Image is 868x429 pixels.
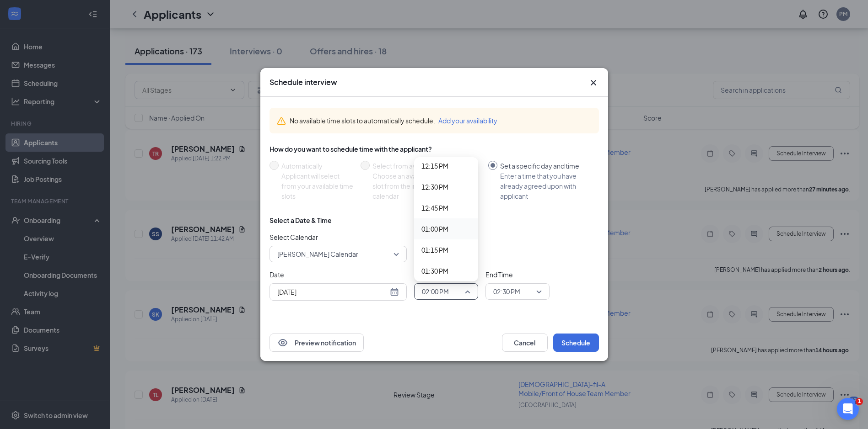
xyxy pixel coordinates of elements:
[421,182,448,192] span: 12:30 PM
[270,77,337,87] h3: Schedule interview
[277,117,286,126] svg: Warning
[421,224,448,234] span: 01:00 PM
[281,171,353,201] div: Applicant will select from your available time slots
[372,161,481,171] div: Select from availability
[837,398,859,420] iframe: Intercom live chat
[270,232,407,242] span: Select Calendar
[500,161,592,171] div: Set a specific day and time
[422,285,449,298] span: 02:00 PM
[277,247,358,261] span: [PERSON_NAME] Calendar
[270,334,364,352] button: EyePreview notification
[485,270,550,280] span: End Time
[277,337,288,348] svg: Eye
[421,245,448,255] span: 01:15 PM
[270,270,407,280] span: Date
[421,203,448,213] span: 12:45 PM
[421,266,448,276] span: 01:30 PM
[277,287,388,297] input: Aug 27, 2025
[421,161,448,171] span: 12:15 PM
[588,77,599,88] svg: Cross
[493,285,520,298] span: 02:30 PM
[502,334,548,352] button: Cancel
[270,144,599,154] div: How do you want to schedule time with the applicant?
[553,334,599,352] button: Schedule
[856,398,863,405] span: 1
[270,216,332,225] div: Select a Date & Time
[372,171,481,201] div: Choose an available day and time slot from the interview lead’s calendar
[500,171,592,201] div: Enter a time that you have already agreed upon with applicant
[438,116,497,126] button: Add your availability
[588,77,599,88] button: Close
[290,116,592,126] div: No available time slots to automatically schedule.
[281,161,353,171] div: Automatically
